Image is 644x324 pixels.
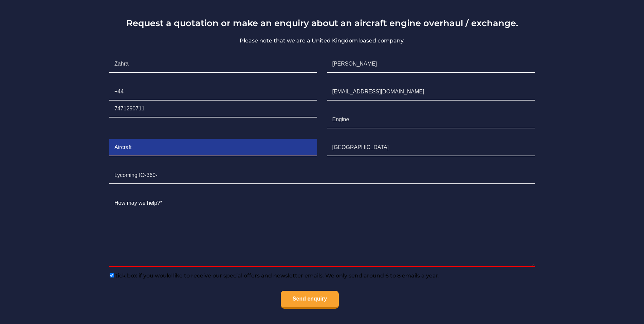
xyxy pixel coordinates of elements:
[109,56,317,73] input: First Name*
[109,139,317,156] input: Aircraft
[104,37,540,45] p: Please note that we are a United Kingdom based company.
[281,291,339,309] input: Send enquiry
[114,272,440,279] span: tick box if you would like to receive our special offers and newsletter emails. We only send arou...
[104,18,540,28] h3: Request a quotation or make an enquiry about an aircraft engine overhaul / exchange.
[327,56,535,73] input: Surname*
[327,84,535,101] input: Email*
[109,84,317,101] input: +00
[110,273,114,277] input: tick box if you would like to receive our special offers and newsletter emails. We only send arou...
[109,167,535,184] input: Serial number of engine (if known)
[109,101,317,118] input: Telephone
[327,139,535,156] input: Country the Engine is to be shipped from/to*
